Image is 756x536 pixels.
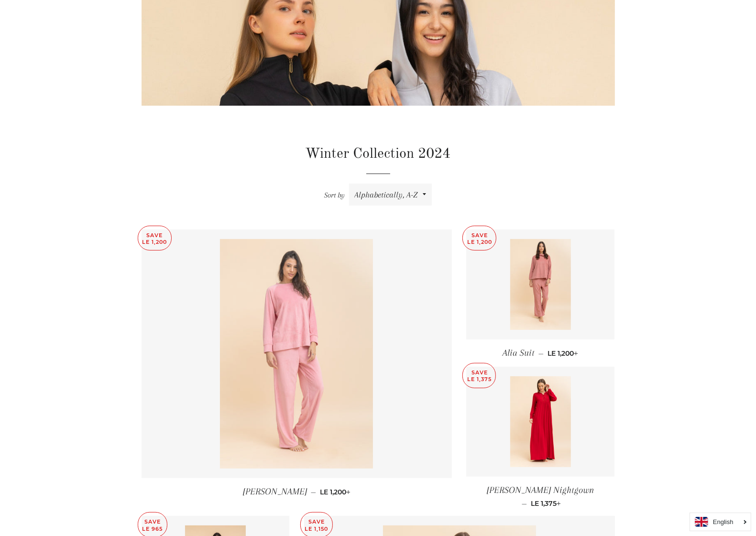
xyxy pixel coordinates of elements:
p: Save LE 1,200 [138,226,171,251]
span: [PERSON_NAME] Nightgown [487,485,594,495]
a: English [695,517,746,527]
span: LE 1,200 [320,488,351,496]
a: [PERSON_NAME] Nightgown — LE 1,375 [466,477,614,516]
span: Alia Suit [503,348,535,358]
span: LE 1,200 [548,349,578,358]
p: Save LE 1,375 [463,363,495,388]
i: English [713,519,734,525]
span: LE 1,375 [531,499,561,508]
span: — [522,499,527,508]
h1: Winter Collection 2024 [142,144,615,164]
span: [PERSON_NAME] [243,486,307,497]
a: Alia Suit — LE 1,200 [466,339,614,367]
p: Save LE 1,200 [463,226,496,251]
span: — [538,349,544,358]
span: — [311,488,316,496]
a: [PERSON_NAME] — LE 1,200 [142,478,452,505]
span: Sort by [324,191,345,199]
